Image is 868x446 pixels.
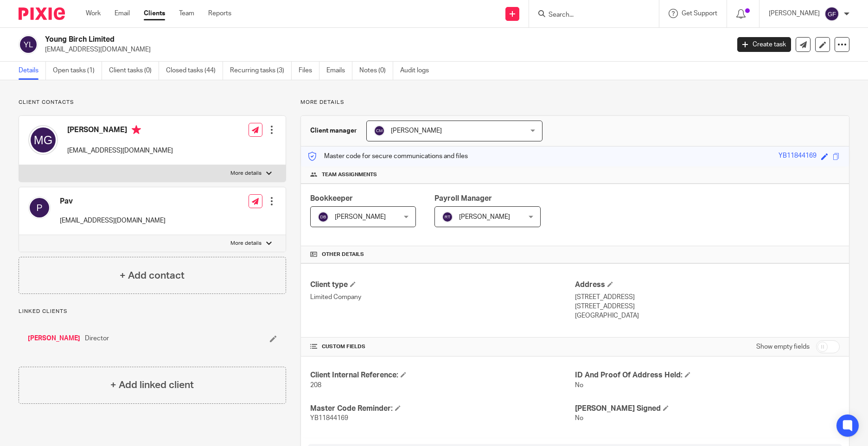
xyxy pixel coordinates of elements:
h4: Client Internal Reference: [310,370,575,380]
p: More details [230,240,262,247]
a: Open tasks (1) [53,62,102,80]
h4: [PERSON_NAME] [67,125,173,137]
p: [EMAIL_ADDRESS][DOMAIN_NAME] [45,45,723,54]
span: Get Support [682,10,717,17]
a: Closed tasks (44) [166,62,223,80]
p: [STREET_ADDRESS] [575,293,840,302]
h4: Master Code Reminder: [310,404,575,414]
h4: Pav [60,197,166,206]
a: Create task [737,37,791,52]
input: Search [548,11,631,19]
h4: Address [575,280,840,290]
span: Team assignments [322,171,377,178]
p: More details [230,170,262,177]
img: svg%3E [318,211,329,223]
img: svg%3E [374,125,385,136]
img: svg%3E [824,6,839,21]
img: svg%3E [442,211,453,223]
h4: + Add contact [120,268,185,283]
a: Work [86,9,101,18]
a: Client tasks (0) [109,62,159,80]
span: [PERSON_NAME] [459,214,510,220]
p: Linked clients [19,308,286,315]
p: More details [300,99,849,106]
h4: ID And Proof Of Address Held: [575,370,840,380]
a: [PERSON_NAME] [28,334,80,343]
h4: Client type [310,280,575,290]
a: Clients [144,9,165,18]
img: svg%3E [19,35,38,54]
a: Recurring tasks (3) [230,62,292,80]
a: Details [19,62,46,80]
p: Master code for secure communications and files [308,152,468,161]
i: Primary [132,125,141,134]
span: No [575,415,583,421]
p: [STREET_ADDRESS] [575,302,840,311]
span: Bookkeeper [310,195,353,202]
p: [GEOGRAPHIC_DATA] [575,311,840,320]
span: YB11844169 [310,415,348,421]
span: [PERSON_NAME] [335,214,386,220]
img: Pixie [19,7,65,20]
img: svg%3E [28,197,51,219]
a: Team [179,9,194,18]
span: Director [85,334,109,343]
p: [EMAIL_ADDRESS][DOMAIN_NAME] [60,216,166,225]
div: YB11844169 [779,151,817,162]
span: 208 [310,382,321,389]
span: Payroll Manager [434,195,492,202]
span: No [575,382,583,389]
a: Files [299,62,319,80]
h4: [PERSON_NAME] Signed [575,404,840,414]
img: svg%3E [28,125,58,155]
h4: CUSTOM FIELDS [310,343,575,350]
a: Notes (0) [359,62,393,80]
label: Show empty fields [756,342,810,351]
h2: Young Birch Limited [45,35,587,45]
a: Audit logs [400,62,436,80]
span: [PERSON_NAME] [391,127,442,134]
a: Emails [326,62,352,80]
a: Email [115,9,130,18]
a: Reports [208,9,231,18]
p: Limited Company [310,293,575,302]
h3: Client manager [310,126,357,135]
span: Other details [322,251,364,258]
p: [PERSON_NAME] [769,9,820,18]
h4: + Add linked client [110,378,194,392]
p: [EMAIL_ADDRESS][DOMAIN_NAME] [67,146,173,155]
p: Client contacts [19,99,286,106]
